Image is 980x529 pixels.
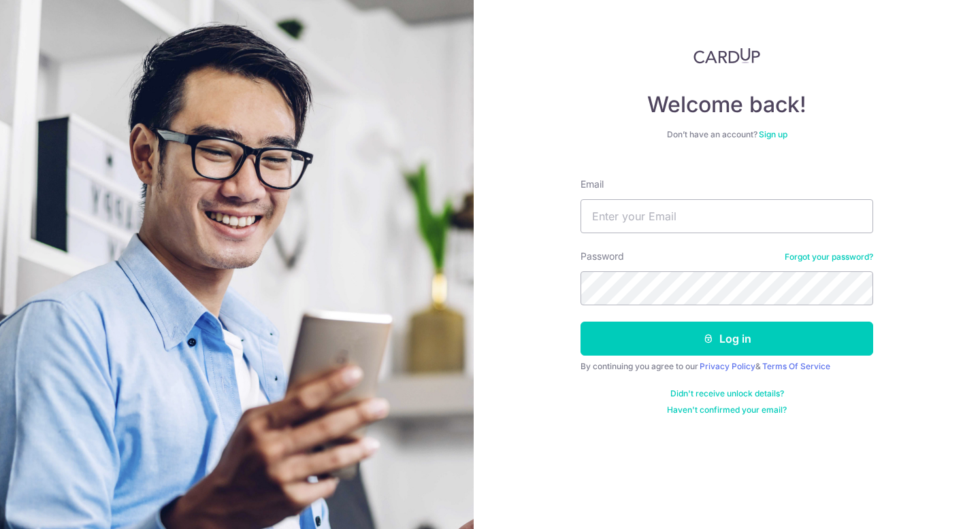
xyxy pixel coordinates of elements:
[759,129,787,139] a: Sign up
[667,405,787,415] a: Haven't confirmed your email?
[693,48,760,64] img: CardUp Logo
[581,322,873,356] button: Log in
[762,361,830,371] a: Terms Of Service
[581,199,873,233] input: Enter your Email
[670,388,784,399] a: Didn't receive unlock details?
[581,177,604,191] label: Email
[581,129,873,140] div: Don’t have an account?
[581,91,873,118] h4: Welcome back!
[581,250,624,263] label: Password
[785,252,873,262] a: Forgot your password?
[581,361,873,372] div: By continuing you agree to our &
[700,361,755,371] a: Privacy Policy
